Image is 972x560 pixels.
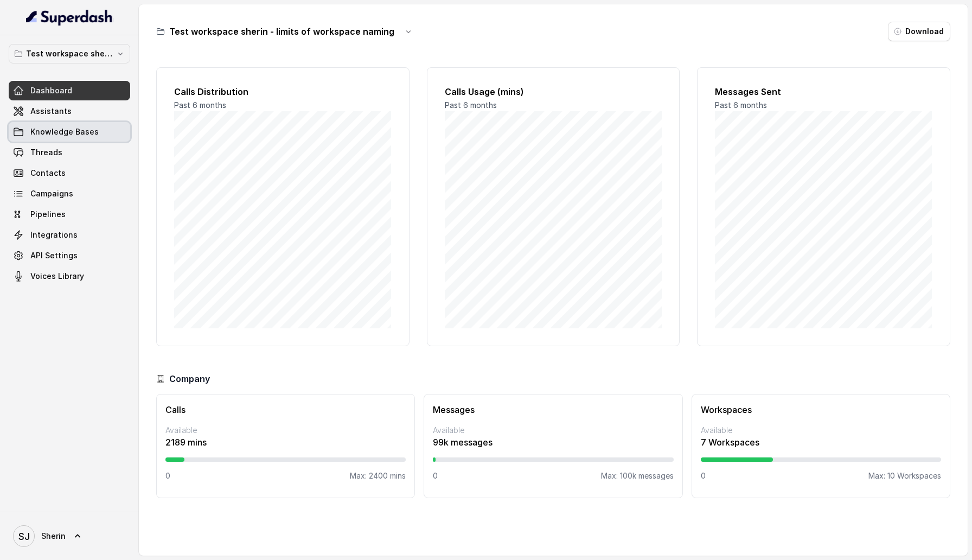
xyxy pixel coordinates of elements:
h3: Messages [433,403,673,416]
span: Pipelines [30,209,66,220]
a: Knowledge Bases [9,122,130,142]
span: Voices Library [30,271,84,282]
a: Pipelines [9,205,130,224]
p: 0 [433,470,438,481]
span: Integrations [30,230,78,240]
span: Past 6 months [715,100,767,110]
p: Available [433,425,673,436]
span: Past 6 months [445,100,497,110]
a: Contacts [9,163,130,183]
a: Assistants [9,101,130,121]
a: Sherin [9,521,130,551]
h3: Test workspace sherin - limits of workspace naming [169,25,394,38]
a: Threads [9,143,130,162]
text: SJ [18,531,30,542]
img: light.svg [26,9,113,26]
p: 2189 mins [165,436,406,449]
p: Max: 10 Workspaces [868,470,941,481]
h3: Company [169,372,210,385]
a: Dashboard [9,81,130,100]
span: Assistants [30,106,72,117]
span: Threads [30,147,62,158]
h3: Workspaces [701,403,941,416]
a: Campaigns [9,184,130,203]
p: Max: 2400 mins [350,470,406,481]
p: 99k messages [433,436,673,449]
span: Contacts [30,168,66,179]
p: 0 [165,470,170,481]
p: Available [701,425,941,436]
p: 0 [701,470,706,481]
a: Integrations [9,225,130,245]
span: API Settings [30,250,78,261]
span: Dashboard [30,85,72,96]
p: 7 Workspaces [701,436,941,449]
button: Test workspace sherin - limits of workspace naming [9,44,130,63]
p: Available [165,425,406,436]
h3: Calls [165,403,406,416]
span: Knowledge Bases [30,126,99,137]
button: Download [888,22,950,41]
h2: Messages Sent [715,85,932,98]
span: Campaigns [30,188,73,199]
a: Voices Library [9,266,130,286]
a: API Settings [9,246,130,265]
h2: Calls Distribution [174,85,392,98]
p: Max: 100k messages [601,470,674,481]
span: Past 6 months [174,100,226,110]
span: Sherin [41,531,66,542]
h2: Calls Usage (mins) [445,85,662,98]
p: Test workspace sherin - limits of workspace naming [26,47,113,60]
